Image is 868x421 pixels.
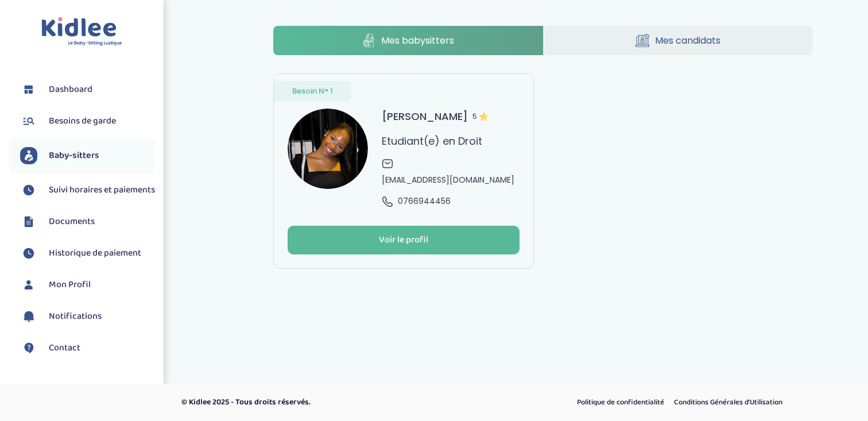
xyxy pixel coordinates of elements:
a: Documents [20,213,155,230]
img: logo.svg [41,17,122,47]
img: besoin.svg [20,113,37,130]
span: [EMAIL_ADDRESS][DOMAIN_NAME] [382,174,514,186]
img: babysitters.svg [20,147,37,164]
span: 0766944456 [398,195,451,207]
a: Contact [20,339,155,357]
img: profil.svg [20,276,37,293]
a: Suivi horaires et paiements [20,181,155,199]
span: Contact [49,341,80,355]
img: notification.svg [20,308,37,325]
img: avatar [288,109,368,189]
span: Suivi horaires et paiements [49,183,155,197]
img: suivihoraire.svg [20,245,37,262]
span: Documents [49,215,95,229]
button: Voir le profil [288,226,520,254]
span: Historique de paiement [49,246,141,260]
span: Baby-sitters [49,149,99,163]
a: Besoin N° 1 avatar [PERSON_NAME]5 Etudiant(e) en Droit [EMAIL_ADDRESS][DOMAIN_NAME] 0766944456 Vo... [273,74,534,269]
img: documents.svg [20,213,37,230]
span: Mon Profil [49,278,91,292]
img: contact.svg [20,339,37,357]
h3: [PERSON_NAME] [382,109,489,124]
p: Etudiant(e) en Droit [382,133,482,149]
div: Voir le profil [379,234,428,247]
span: Mes candidats [655,33,720,48]
a: Politique de confidentialité [573,395,668,410]
a: Notifications [20,308,155,325]
span: 5 [472,109,489,124]
span: Mes babysitters [381,33,454,48]
a: Mes candidats [544,26,813,55]
span: Besoins de garde [49,114,116,128]
a: Besoins de garde [20,113,155,130]
a: Baby-sitters [20,147,155,164]
a: Mon Profil [20,276,155,293]
img: suivihoraire.svg [20,181,37,199]
a: Dashboard [20,81,155,98]
a: Historique de paiement [20,245,155,262]
a: Mes babysitters [273,26,543,55]
span: Notifications [49,310,102,323]
span: Dashboard [49,83,92,96]
p: © Kidlee 2025 - Tous droits réservés. [181,396,483,408]
a: Conditions Générales d’Utilisation [670,395,786,410]
span: Besoin N° 1 [292,86,333,97]
img: dashboard.svg [20,81,37,98]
